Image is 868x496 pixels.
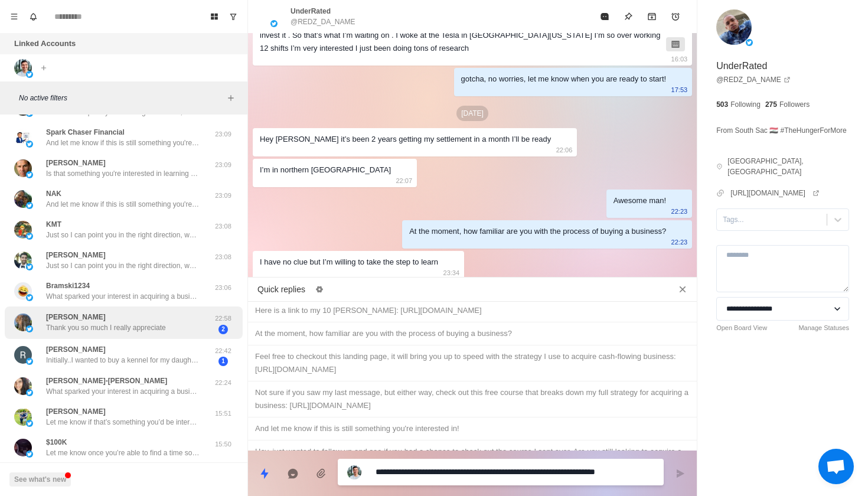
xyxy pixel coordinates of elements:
span: 2 [218,325,228,334]
img: picture [14,129,32,146]
div: gotcha, no worries, let me know when you are ready to start! [461,73,667,86]
div: I’m in northern [GEOGRAPHIC_DATA] [260,164,391,177]
button: See what's new [9,472,71,487]
p: 17:53 [671,83,688,96]
p: Followers [779,99,810,110]
img: picture [14,439,32,456]
img: picture [26,233,33,240]
button: Close quick replies [673,280,692,299]
img: picture [26,451,33,458]
img: picture [26,141,33,148]
button: Add reminder [664,5,687,28]
p: 22:23 [671,236,688,249]
img: picture [14,59,32,77]
img: picture [14,314,32,331]
p: Is that something you're interested in learning more about? [46,168,200,179]
button: Board View [205,7,224,26]
img: picture [26,263,33,270]
img: picture [26,202,33,209]
img: picture [14,408,32,426]
p: [PERSON_NAME] [46,406,106,417]
p: $100K [46,437,67,448]
p: 23:08 [208,221,238,231]
p: And let me know if this is still something you're interested in! [46,138,200,148]
button: Edit quick replies [310,280,329,299]
p: From South Sac 🇮🇶 #TheHungerForMore [716,124,846,137]
p: NAK [46,188,61,199]
p: [PERSON_NAME] [46,344,106,355]
img: picture [270,20,278,27]
p: Initially..I wanted to buy a kennel for my daughter. But I'm in construction and the more l can s... [46,355,200,366]
div: Here is a link to my 10 [PERSON_NAME]: [URL][DOMAIN_NAME] [255,304,690,317]
button: Add filters [224,91,238,105]
p: [PERSON_NAME] [46,312,106,322]
p: UnderRated [291,6,331,17]
img: picture [26,294,33,301]
p: Just so I can point you in the right direction, what do you feel is the biggest factor holding yo... [46,230,200,240]
img: picture [14,252,32,269]
p: 23:09 [208,191,238,201]
p: 23:34 [443,266,460,279]
div: Not sure if you saw my last message, but either way, check out this free course that breaks down ... [255,386,690,412]
img: picture [347,465,361,479]
p: [DATE] [456,106,488,121]
button: Add media [309,462,333,485]
img: picture [26,71,33,78]
button: Add account [37,61,51,75]
p: Bramski1234 [46,280,90,291]
div: Hey [PERSON_NAME] it’s been 2 years getting my settlement in a month I’ll be ready [260,133,551,146]
div: At the moment, how familiar are you with the process of buying a business? [409,225,666,238]
button: Pin [616,5,640,28]
p: Just so I can point you in the right direction, what do you feel is the biggest factor holding yo... [46,260,200,271]
img: picture [26,358,33,365]
p: Spark Chaser Financial [46,127,125,138]
p: Let me know once you’re able to find a time so I can confirm that on my end + shoot over the pre-... [46,448,200,458]
img: picture [14,346,32,364]
p: [PERSON_NAME] [46,250,106,260]
button: Reply with AI [281,462,305,485]
div: At the moment, how familiar are you with the process of buying a business? [255,327,690,340]
div: Hey, just wanted to follow up and see if you had a chance to check out the course I sent over. Ar... [255,445,690,471]
button: Send message [668,462,692,485]
div: Awesome man! [614,194,666,207]
p: 22:24 [208,378,238,388]
img: picture [14,221,32,239]
p: 23:09 [208,160,238,170]
p: 16:03 [671,53,688,66]
p: And let me know if this is still something you're interested in! [46,199,200,210]
p: 15:51 [208,409,238,419]
p: KMT [46,219,61,230]
div: And let me know if this is still something you're interested in! [255,422,690,435]
p: Following [730,99,761,110]
p: @REDZ_DA_NAME [291,17,355,27]
a: Open chat [818,449,854,484]
p: No active filters [19,93,224,103]
p: 23:09 [208,129,238,139]
p: 275 [765,99,777,110]
p: [PERSON_NAME] [46,158,106,168]
a: [URL][DOMAIN_NAME] [730,188,820,198]
p: What sparked your interest in acquiring a business, and where are you located? I might be able to... [46,291,200,302]
p: UnderRated [716,59,767,73]
p: 503 [716,99,728,110]
div: Feel free to checkout this landing page, it will bring you up to speed with the strategy I use to... [255,350,690,376]
p: 22:06 [556,143,573,156]
button: Menu [5,7,24,26]
img: picture [26,171,33,178]
a: Open Board View [716,323,767,333]
p: 23:08 [208,252,238,262]
p: 23:06 [208,283,238,293]
a: Manage Statuses [798,323,849,333]
button: Notifications [24,7,43,26]
button: Mark as read [593,5,616,28]
button: Archive [640,5,664,28]
p: Let me know if that’s something you’d be interested in and I can set you up on a call with my con... [46,417,200,428]
p: 22:58 [208,314,238,324]
img: picture [14,377,32,395]
p: Thank you so much I really appreciate [46,322,166,333]
img: picture [716,9,752,45]
div: I spoke either somebody [DATE] and I am ready just waiting for my settlement . I don’t want to bl... [260,16,666,55]
img: picture [26,389,33,396]
p: [PERSON_NAME]-[PERSON_NAME] [46,376,167,386]
img: picture [26,325,33,332]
